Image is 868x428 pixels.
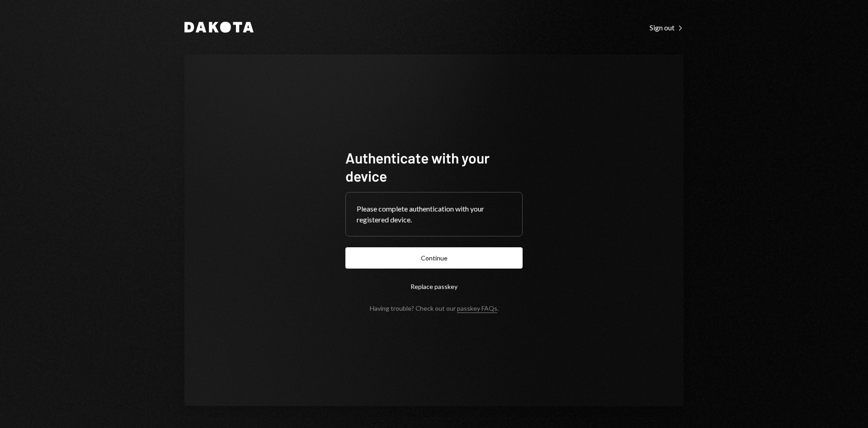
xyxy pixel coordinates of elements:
[357,203,511,225] div: Please complete authentication with your registered device.
[370,304,499,312] div: Having trouble? Check out our .
[345,276,523,297] button: Replace passkey
[345,247,523,269] button: Continue
[650,22,684,32] a: Sign out
[650,23,684,32] div: Sign out
[345,149,523,185] h1: Authenticate with your device
[457,304,497,313] a: passkey FAQs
